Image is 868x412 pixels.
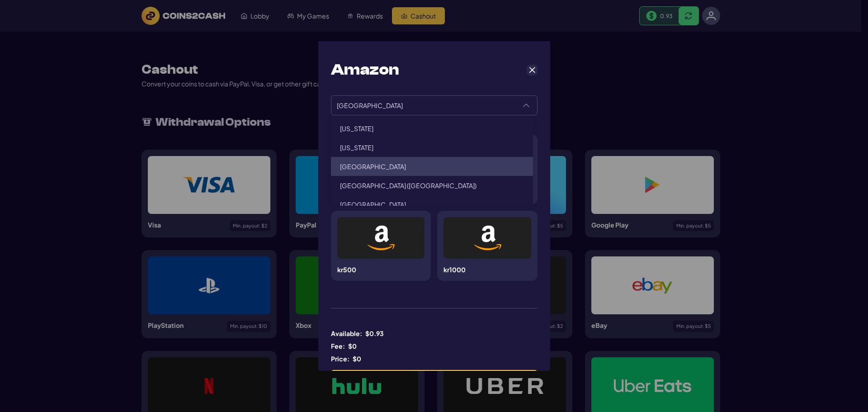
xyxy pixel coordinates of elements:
span: Price: [331,354,349,364]
img: Payment Method [366,223,395,252]
button: Cancel [527,65,538,76]
span: [US_STATE] [340,124,373,133]
span: [GEOGRAPHIC_DATA] [331,96,515,115]
span: kr500 [337,265,356,274]
span: [GEOGRAPHIC_DATA] [340,200,406,208]
li: Puerto Rico [331,119,533,138]
span: $ 0 [348,341,357,351]
span: kr1000 [443,265,466,274]
span: $0 [353,354,361,364]
li: Palau [331,138,533,157]
span: [GEOGRAPHIC_DATA] [340,162,406,170]
img: Payment Method [473,223,502,252]
div: Select a Country [515,96,537,115]
span: [US_STATE] [340,143,373,152]
span: [GEOGRAPHIC_DATA] ([GEOGRAPHIC_DATA]) [340,181,476,189]
li: Australia [331,195,533,214]
span: Available: [331,329,362,338]
li: Virgin Islands (US) [331,176,533,195]
span: $ 0.93 [365,329,384,338]
li: United States [331,157,533,176]
h1: Amazon [331,60,399,80]
span: Fee: [331,341,345,351]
